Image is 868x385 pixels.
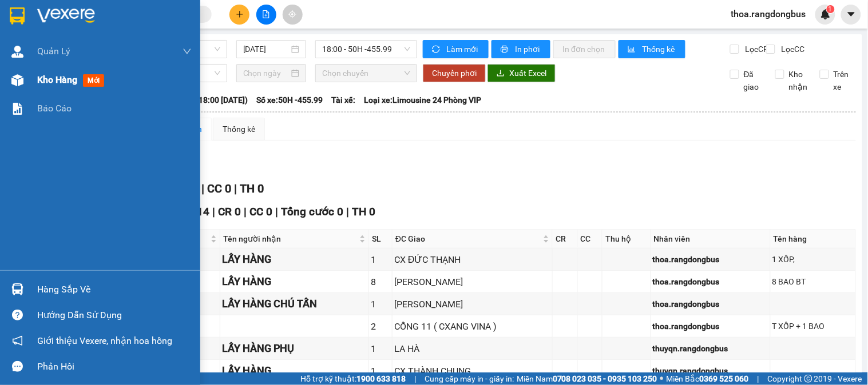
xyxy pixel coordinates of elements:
span: Báo cáo [37,101,72,115]
img: warehouse-icon [11,283,23,295]
span: Đã giao [739,68,767,93]
span: Lọc CR [741,43,771,55]
img: warehouse-icon [11,74,23,86]
th: CR [553,230,578,248]
button: downloadXuất Excel [487,64,556,82]
div: CX ĐỨC THẠNH [394,252,550,267]
span: Kho nhận [784,68,812,93]
button: syncLàm mới [423,40,489,58]
div: Hàng sắp về [37,281,192,298]
span: | [244,205,247,218]
td: LẤY HÀNG PHỤ [220,338,369,360]
span: download [497,69,505,78]
span: thoa.rangdongbus [722,7,815,21]
span: Xuất Excel [509,67,546,79]
span: aim [288,10,296,18]
span: down [183,47,192,56]
button: bar-chartThống kê [619,40,685,58]
sup: 1 [827,5,835,13]
span: Tên người nhận [223,232,357,245]
div: CỔNG 11 ( CXANG VINA ) [394,319,550,334]
button: aim [283,5,303,25]
button: plus [229,5,249,25]
strong: 0369 525 060 [700,374,749,383]
span: ĐC Giao [395,232,541,245]
div: CX THÀNH CHUNG [394,364,550,378]
span: mới [83,74,104,87]
span: Trên xe [829,68,857,93]
span: CC 0 [249,205,272,218]
span: message [12,361,23,372]
span: CC 0 [207,182,231,195]
div: 1 [371,364,390,378]
button: In đơn chọn [553,40,616,58]
th: SL [369,230,393,248]
span: caret-down [846,9,857,19]
span: Chuyến: (18:00 [DATE]) [164,94,248,106]
div: thoa.rangdongbus [653,298,768,310]
div: thuyqn.rangdongbus [653,364,768,377]
span: | [212,205,215,218]
span: TH 0 [352,205,375,218]
span: In phơi [515,43,541,55]
span: 18:00 - 50H -455.99 [322,41,410,58]
input: 11/10/2025 [243,43,290,55]
span: Tài xế: [331,94,355,106]
strong: 0708 023 035 - 0935 103 250 [553,374,657,383]
span: question-circle [12,310,23,320]
span: plus [236,10,244,18]
div: [PERSON_NAME] [394,275,550,289]
button: Chuyển phơi [423,64,486,82]
div: 1 [371,297,390,311]
td: LẤY HÀNG [220,360,369,382]
span: file-add [262,10,270,18]
div: T XỐP + 1 BAO [772,320,854,332]
strong: 1900 633 818 [356,374,406,383]
span: Làm mới [446,43,479,55]
span: CR 0 [218,205,241,218]
span: Giới thiệu Vexere, nhận hoa hồng [37,334,172,348]
div: LẤY HÀNG PHỤ [222,340,367,356]
div: 1 [371,252,390,267]
span: TH 0 [240,182,264,195]
span: printer [501,45,510,54]
span: | [234,182,237,195]
td: LẤY HÀNG [220,248,369,271]
img: logo-vxr [10,7,25,25]
td: LẤY HÀNG [220,271,369,293]
div: Hướng dẫn sử dụng [37,307,192,324]
div: LA HÀ [394,342,550,356]
span: Cung cấp máy in - giấy in: [425,372,514,385]
div: 2 [371,319,390,334]
div: LẤY HÀNG CHÚ TẤN [222,296,367,312]
div: 1 XỐP, [772,253,854,266]
span: Loại xe: Limousine 24 Phòng VIP [364,94,481,106]
div: LẤY HÀNG [222,363,367,379]
span: Lọc CC [777,43,807,55]
span: | [758,372,759,385]
span: Quản Lý [37,44,70,58]
span: sync [432,45,442,54]
span: Chọn chuyến [322,65,410,82]
span: | [201,182,204,195]
div: thoa.rangdongbus [653,320,768,332]
span: Thống kê [642,43,676,55]
div: thoa.rangdongbus [653,253,768,266]
span: Số xe: 50H -455.99 [256,94,323,106]
img: icon-new-feature [821,9,831,19]
div: 8 BAO BT [772,275,854,288]
div: 1 [371,342,390,356]
button: file-add [256,5,276,25]
span: Tổng cước 0 [281,205,343,218]
button: caret-down [841,5,861,25]
div: LẤY HÀNG [222,251,367,267]
span: Miền Nam [517,372,657,385]
span: notification [12,335,23,346]
div: Phản hồi [37,358,192,375]
span: Kho hàng [37,74,77,85]
img: solution-icon [11,103,23,115]
button: printerIn phơi [492,40,550,58]
div: thuyqn.rangdongbus [653,342,768,355]
div: 8 [371,275,390,289]
span: | [346,205,349,218]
